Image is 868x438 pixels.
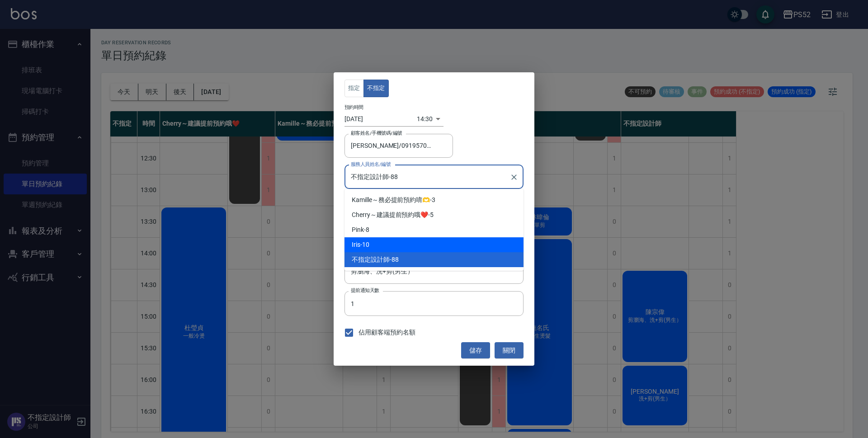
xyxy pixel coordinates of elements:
[344,112,417,127] input: Choose date, selected date is 2025-09-21
[352,255,390,264] span: 不指定設計師
[351,161,391,168] label: 服務人員姓名/編號
[352,210,428,220] span: Cherry～建議提前預約哦❤️
[344,104,363,110] label: 預約時間
[344,80,364,97] button: 指定
[351,287,379,294] label: 提前通知天數
[359,328,415,337] span: 佔用顧客端預約名額
[352,195,430,205] span: Kamille～務必提前預約唷🫶
[344,207,524,222] div: -5
[508,171,520,184] button: Clear
[344,237,524,252] div: -10
[363,80,389,97] button: 不指定
[495,342,524,359] button: 關閉
[344,252,524,267] div: -88
[344,222,524,237] div: -8
[344,193,524,207] div: -3
[461,342,490,359] button: 儲存
[352,240,360,250] span: Iris
[417,112,433,127] div: 14:30
[351,130,402,137] label: 顧客姓名/手機號碼/編號
[352,225,364,235] span: Pink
